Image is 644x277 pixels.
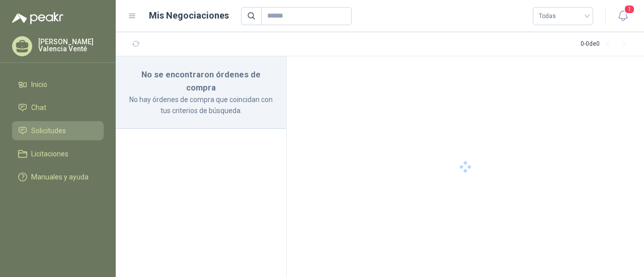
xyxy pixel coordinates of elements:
span: Chat [31,102,46,113]
h3: No se encontraron órdenes de compra [128,68,274,94]
a: Licitaciones [12,144,104,163]
p: No hay órdenes de compra que coincidan con tus criterios de búsqueda. [128,94,274,116]
a: Inicio [12,75,104,94]
h1: Mis Negociaciones [149,9,229,23]
span: Manuales y ayuda [31,171,89,182]
span: Todas [539,9,587,24]
a: Manuales y ayuda [12,167,104,187]
a: Solicitudes [12,121,104,140]
a: Chat [12,98,104,117]
span: Inicio [31,79,47,90]
img: Logo peakr [12,12,63,24]
p: [PERSON_NAME] Valencia Venté [38,38,104,52]
div: 0 - 0 de 0 [581,36,632,52]
span: Licitaciones [31,148,68,159]
span: 1 [624,5,635,14]
span: Solicitudes [31,125,66,136]
button: 1 [614,7,632,25]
